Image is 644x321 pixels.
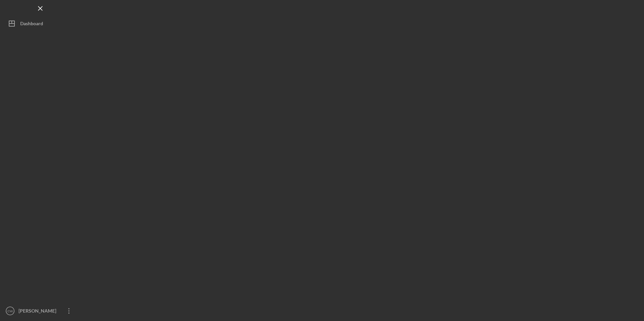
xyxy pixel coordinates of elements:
[3,304,77,318] button: CW[PERSON_NAME]
[17,304,61,319] div: [PERSON_NAME]
[20,17,43,32] div: Dashboard
[3,17,77,30] button: Dashboard
[7,309,13,313] text: CW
